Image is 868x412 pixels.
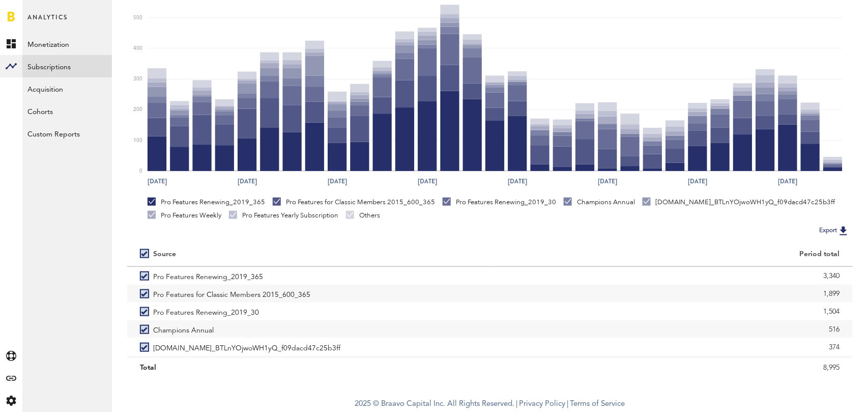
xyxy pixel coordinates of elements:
[153,267,263,285] span: Pro Features Renewing_2019_365
[229,211,338,220] div: Pro Features Yearly Subscription
[27,11,68,33] span: Analytics
[519,400,566,408] a: Privacy Policy
[22,100,112,122] a: Cohorts
[238,177,257,186] text: [DATE]
[688,177,707,186] text: [DATE]
[153,320,214,338] span: Champions Annual
[778,177,797,186] text: [DATE]
[139,169,142,174] text: 0
[443,198,556,207] div: Pro Features Renewing_2019_30
[503,250,840,259] div: Period total
[22,77,112,100] a: Acquisition
[148,198,265,207] div: Pro Features Renewing_2019_365
[503,286,840,301] div: 1,899
[503,268,840,284] div: 3,340
[153,285,310,303] span: Pro Features for Classic Members 2015_600_365
[817,224,853,237] button: Export
[346,211,380,220] div: Others
[148,177,167,186] text: [DATE]
[570,400,625,408] a: Terms of Service
[133,107,142,113] text: 200
[355,397,515,412] span: 2025 © Braavo Capital Inc. All Rights Reserved.
[153,250,176,259] div: Source
[598,177,617,186] text: [DATE]
[503,360,840,375] div: 8,995
[21,7,58,16] span: Support
[503,304,840,319] div: 1,504
[22,55,112,77] a: Subscriptions
[133,46,142,51] text: 400
[643,198,835,207] div: [DOMAIN_NAME]_BTLnYOjwoWH1yQ_f09dacd47c25b3ff
[837,225,850,237] img: Export
[133,15,142,20] text: 500
[564,198,635,207] div: Champions Annual
[273,198,435,207] div: Pro Features for Classic Members 2015_600_365
[148,211,221,220] div: Pro Features Weekly
[22,33,112,55] a: Monetization
[133,77,142,82] text: 300
[508,177,527,186] text: [DATE]
[133,138,142,143] text: 100
[503,358,840,373] div: 350
[418,177,437,186] text: [DATE]
[140,360,477,375] div: Total
[328,177,347,186] text: [DATE]
[153,338,340,356] span: [DOMAIN_NAME]_BTLnYOjwoWH1yQ_f09dacd47c25b3ff
[153,356,219,374] span: Pro Features Weekly
[503,340,840,355] div: 374
[503,322,840,337] div: 516
[153,303,259,320] span: Pro Features Renewing_2019_30
[22,122,112,145] a: Custom Reports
